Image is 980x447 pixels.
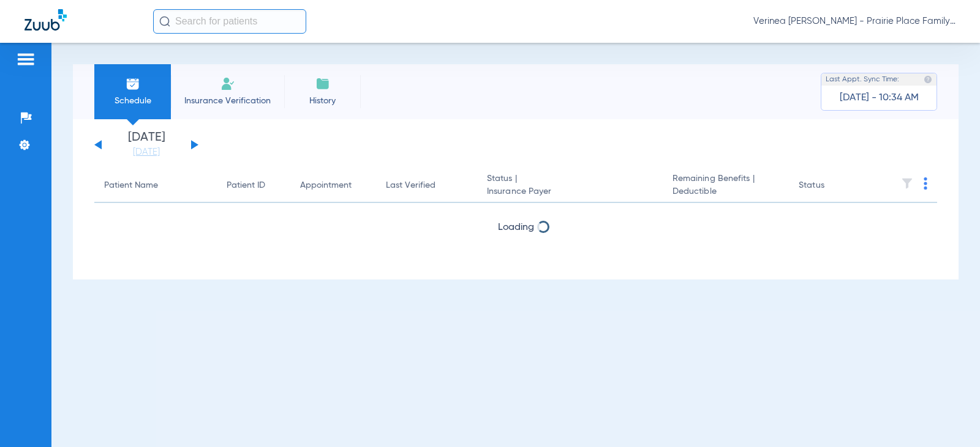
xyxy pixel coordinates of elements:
img: group-dot-blue.svg [924,177,927,190]
img: History [315,76,330,91]
img: Schedule [126,76,140,91]
span: Insurance Verification [180,95,275,107]
th: Remaining Benefits | [663,169,789,203]
img: filter.svg [901,177,913,190]
th: Status | [477,169,663,203]
span: Last Appt. Sync Time: [826,73,899,86]
div: Last Verified [386,179,467,192]
img: hamburger-icon [16,52,36,67]
div: Patient Name [104,179,207,192]
div: Appointment [300,179,352,192]
span: [DATE] - 10:34 AM [840,92,919,104]
div: Patient ID [227,179,265,192]
th: Status [789,169,872,203]
span: Verinea [PERSON_NAME] - Prairie Place Family Dental [753,15,956,28]
div: Patient ID [227,179,281,192]
span: Deductible [673,185,779,198]
span: Schedule [104,95,162,107]
span: History [293,95,352,107]
input: Search for patients [153,9,306,34]
img: Manual Insurance Verification [221,76,235,91]
div: Appointment [300,179,366,192]
div: Last Verified [386,179,435,192]
li: [DATE] [110,131,183,158]
img: Zuub Logo [24,9,67,31]
a: [DATE] [110,146,183,158]
span: Insurance Payer [487,185,653,198]
div: Patient Name [104,179,158,192]
span: Loading [498,223,534,232]
img: Search Icon [159,16,170,27]
img: last sync help info [924,75,932,84]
